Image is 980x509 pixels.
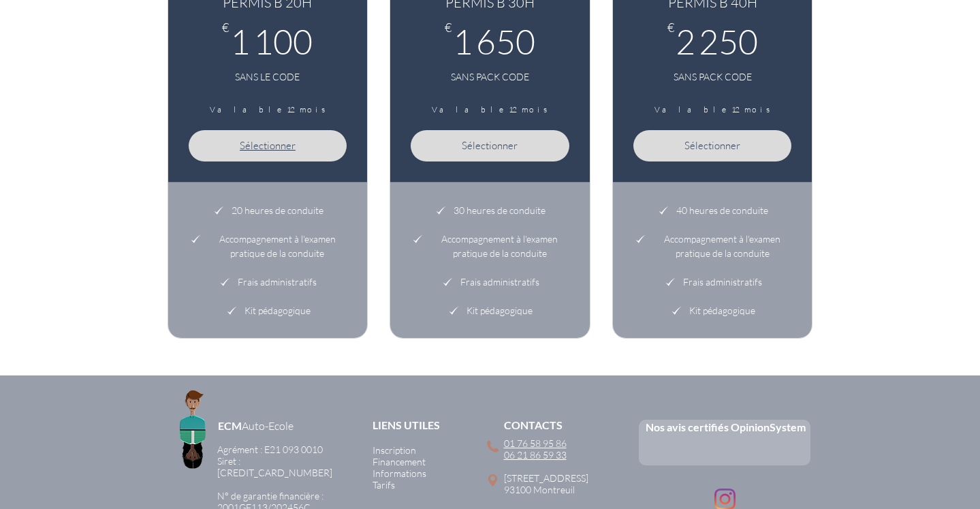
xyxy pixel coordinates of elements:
a: Inscription [373,444,416,456]
span: 2 250 [676,21,758,62]
a: Informations [373,467,426,479]
span: Valable 12 mois [411,106,569,114]
a: Nos avis certifiés OpinionSystem [646,420,806,433]
a: Tarifs [373,479,395,491]
span: LIENS UTILES [373,418,440,431]
span: 93100 Montreuil [504,484,575,495]
li: Frais administratifs [411,268,569,296]
li: Frais administratifs [189,268,347,296]
li: Frais administratifs [633,268,792,296]
a: 06 21 86 59 33 [504,449,567,461]
span: Auto-Ecole [242,419,294,433]
li: Kit pédagogique [411,296,569,318]
li: Kit pédagogique [189,296,347,318]
span: 1 100 [230,21,313,62]
span: [STREET_ADDRESS] [504,472,588,484]
span: € [445,21,452,33]
li: Accompagnement à l'examen pratique de la conduite [411,225,569,268]
div: SANS PACK CODE [633,70,792,84]
iframe: Wix Chat [916,445,980,509]
button: Sélectionner [411,130,569,161]
li: Kit pédagogique [633,296,792,318]
a: 01 76 58 95 86 [504,437,567,449]
span: Sélectionner [462,139,518,152]
span: Valable 12 mois [189,106,347,114]
button: Sélectionner [189,130,347,161]
span: CONTACTS [504,418,563,431]
iframe: Embedded Content [664,435,789,465]
span: € [222,21,229,33]
button: Sélectionner [633,130,792,161]
div: SANS PACK CODE [411,70,569,84]
img: Logo ECM en-tête.png [160,382,225,474]
span: Sélectionner [240,139,296,152]
li: Accompagnement à l'examen pratique de la conduite [189,225,347,268]
div: SANS LE CODE [189,70,347,84]
li: 20 heures de conduite [189,203,347,225]
a: ECM [218,419,242,432]
li: Accompagnement à l'examen pratique de la conduite [633,225,792,268]
span: Sélectionner [684,139,740,152]
a: Financement [373,456,426,467]
span: € [667,21,674,33]
li: 40 heures de conduite [633,203,792,225]
span: 1 650 [453,21,535,62]
li: 30 heures de conduite [411,203,569,225]
span: Valable 12 mois [633,106,792,114]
